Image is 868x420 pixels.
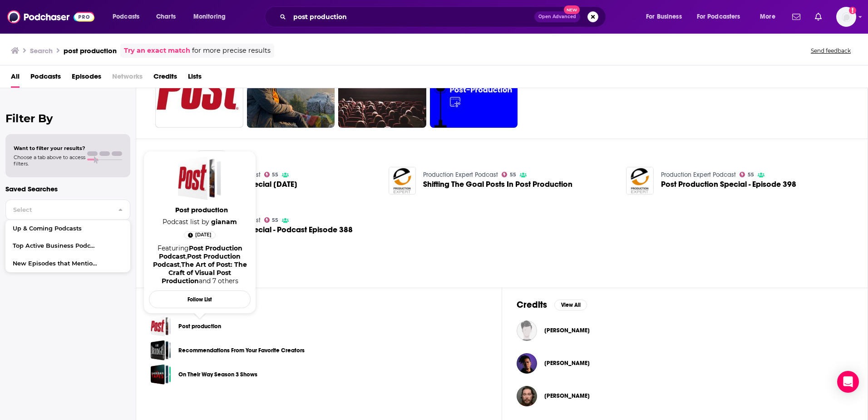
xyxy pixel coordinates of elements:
[151,316,171,336] a: Post production
[564,5,580,14] span: New
[544,392,590,400] span: [PERSON_NAME]
[193,10,226,23] span: Monitoring
[195,230,212,240] span: [DATE]
[188,69,202,88] a: Lists
[159,218,241,226] span: Podcast list by
[159,244,242,260] a: Post Production Podcast
[554,300,587,310] button: View All
[760,10,775,23] span: More
[272,218,278,222] span: 55
[748,173,754,177] span: 55
[150,10,181,24] a: Charts
[789,9,804,25] a: Show notifications dropdown
[691,10,754,24] button: open menu
[186,216,261,224] a: Production Expert Podcast
[697,10,740,23] span: For Podcasters
[538,15,576,19] span: Open Advanced
[151,340,171,360] span: Recommendations From Your Favorite Creators
[11,69,20,88] a: All
[211,218,237,226] a: gianam
[13,261,100,267] span: New Episodes that Mention "Pepsi"
[544,327,590,334] a: Randi Altman
[149,290,251,308] button: Follow List
[7,8,94,25] a: Podchaser - Follow, Share and Rate Podcasts
[72,69,101,88] a: Episodes
[517,316,853,345] button: Randi AltmanRandi Altman
[6,207,111,213] span: Select
[510,173,516,177] span: 55
[186,226,353,234] a: Post Production Special - Podcast Episode 388
[389,167,416,195] img: Shifting The Goal Posts In Post Production
[517,349,853,378] button: Matthew HarriottMatthew Harriott
[837,371,859,393] div: Open Intercom Messenger
[534,11,580,22] button: Open AdvancedNew
[423,171,498,179] a: Production Expert Podcast
[153,244,247,285] div: Featuring and 7 others
[30,69,61,88] a: Podcasts
[544,392,590,400] a: Luke Kinnamon
[272,173,278,177] span: 55
[162,260,247,285] a: The Art of Post: The Craft of Visual Post Production
[808,47,853,55] button: Send feedback
[264,217,279,223] a: 55
[517,320,537,341] img: Randi Altman
[106,10,151,24] button: open menu
[836,7,856,27] span: Logged in as Shift_2
[264,172,279,177] a: 55
[113,10,139,23] span: Podcasts
[153,252,241,269] a: Post Production Podcast
[156,10,176,23] span: Charts
[544,327,590,334] span: [PERSON_NAME]
[517,381,853,410] button: Luke KinnamonLuke Kinnamon
[661,171,736,179] a: Production Expert Podcast
[192,45,271,56] span: for more precise results
[5,112,130,125] h2: Filter By
[626,167,654,195] img: Post Production Special - Episode 398
[178,156,222,200] span: Post production
[13,226,100,232] span: Up & Coming Podcasts
[178,370,257,380] a: On Their Way Season 3 Shows
[849,7,856,14] svg: Add a profile image
[153,69,177,88] span: Credits
[754,10,787,24] button: open menu
[517,353,537,374] img: Matthew Harriott
[740,172,754,177] a: 55
[517,299,587,310] a: CreditsView All
[178,345,305,355] a: Recommendations From Your Favorite Creators
[661,180,796,188] a: Post Production Special - Episode 398
[186,171,261,179] a: Production Expert Podcast
[290,10,534,24] input: Search podcasts, credits, & more...
[180,260,181,269] span: ,
[13,243,100,249] span: Top Active Business Podcasts
[14,154,85,167] span: Choose a tab above to access filters.
[112,69,143,88] span: Networks
[64,46,117,55] h3: post production
[836,7,856,27] img: User Profile
[811,9,825,25] a: Show notifications dropdown
[151,205,252,218] a: Post production
[544,360,590,367] a: Matthew Harriott
[517,299,547,310] h2: Credits
[544,360,590,367] span: [PERSON_NAME]
[30,46,53,55] h3: Search
[423,180,572,188] a: Shifting The Goal Posts In Post Production
[151,205,252,214] span: Post production
[517,386,537,406] img: Luke Kinnamon
[151,364,171,385] a: On Their Way Season 3 Shows
[273,6,615,27] div: Search podcasts, credits, & more...
[184,231,216,239] a: Oct 21st, 2022
[5,200,130,220] button: Select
